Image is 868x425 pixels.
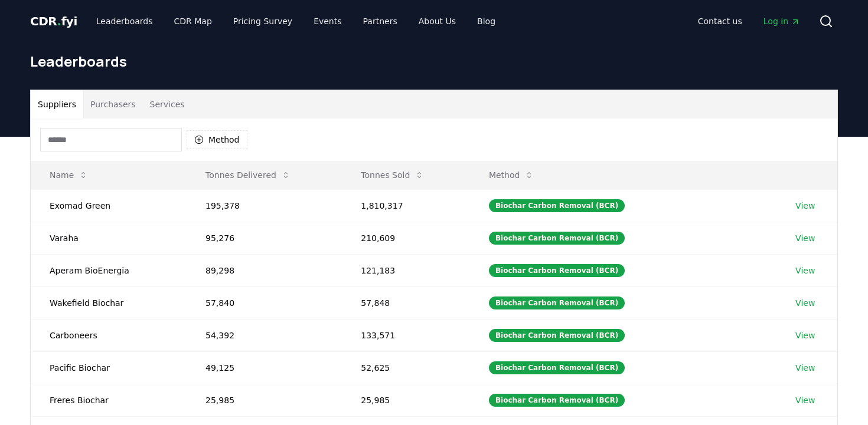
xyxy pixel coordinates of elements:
a: Partners [354,11,407,32]
td: 52,625 [342,351,470,384]
nav: Main [87,11,505,32]
nav: Main [688,11,810,32]
a: CDR.fyi [30,13,77,29]
td: 25,985 [187,384,342,416]
td: 89,298 [187,254,342,286]
span: . [57,14,61,28]
div: Biochar Carbon Removal (BCR) [489,199,625,212]
div: Biochar Carbon Removal (BCR) [489,296,625,309]
td: 54,392 [187,319,342,351]
div: Biochar Carbon Removal (BCR) [489,361,625,374]
div: Biochar Carbon Removal (BCR) [489,264,625,277]
a: Leaderboards [87,11,162,32]
button: Services [143,90,192,118]
a: View [795,362,815,374]
button: Tonnes Sold [351,163,433,187]
button: Purchasers [83,90,143,118]
button: Method [187,130,247,149]
td: 133,571 [342,319,470,351]
a: View [795,200,815,212]
td: 195,378 [187,189,342,222]
a: Events [304,11,351,32]
td: 25,985 [342,384,470,416]
a: Pricing Survey [224,11,302,32]
td: 57,840 [187,286,342,319]
td: 57,848 [342,286,470,319]
a: View [795,330,815,341]
span: Log in [763,15,800,27]
td: Freres Biochar [31,384,187,416]
td: 1,810,317 [342,189,470,222]
a: Blog [468,11,505,32]
td: 95,276 [187,222,342,254]
button: Suppliers [31,90,83,118]
div: Biochar Carbon Removal (BCR) [489,394,625,407]
a: View [795,265,815,276]
button: Method [479,163,544,187]
a: Contact us [688,11,752,32]
a: CDR Map [165,11,221,32]
td: 210,609 [342,222,470,254]
h1: Leaderboards [30,52,838,71]
a: Log in [754,11,810,32]
td: 49,125 [187,351,342,384]
a: About Us [409,11,465,32]
td: Pacific Biochar [31,351,187,384]
td: Wakefield Biochar [31,286,187,319]
div: Biochar Carbon Removal (BCR) [489,329,625,342]
button: Name [40,163,97,187]
td: Varaha [31,222,187,254]
span: CDR fyi [30,14,77,28]
td: Exomad Green [31,189,187,222]
a: View [795,394,815,406]
td: Carboneers [31,319,187,351]
a: View [795,232,815,244]
a: View [795,297,815,309]
td: Aperam BioEnergia [31,254,187,286]
td: 121,183 [342,254,470,286]
div: Biochar Carbon Removal (BCR) [489,232,625,245]
button: Tonnes Delivered [196,163,300,187]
